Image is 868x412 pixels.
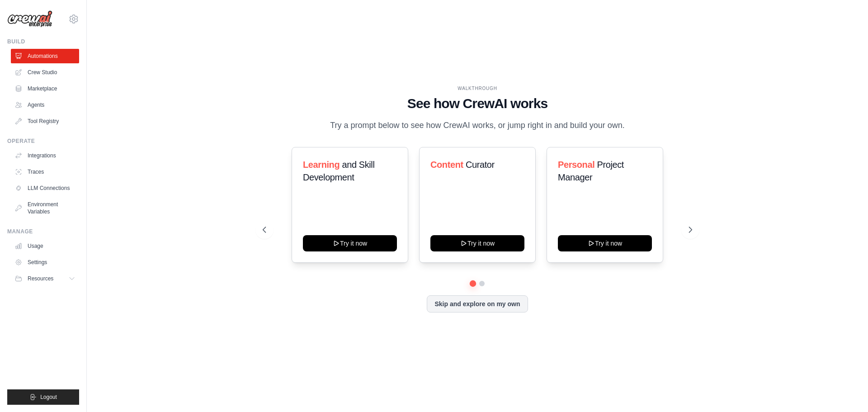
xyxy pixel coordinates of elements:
[7,389,79,405] button: Logout
[558,235,652,251] button: Try it now
[11,165,79,179] a: Traces
[11,197,79,219] a: Environment Variables
[7,10,52,28] img: Logo
[40,393,57,401] span: Logout
[11,49,79,63] a: Automations
[325,119,629,132] p: Try a prompt below to see how CrewAI works, or jump right in and build your own.
[430,160,463,170] span: Content
[7,228,79,235] div: Manage
[11,181,79,195] a: LLM Connections
[303,235,397,251] button: Try it now
[11,239,79,253] a: Usage
[263,95,692,112] h1: See how CrewAI works
[11,114,79,128] a: Tool Registry
[11,98,79,112] a: Agents
[558,160,594,170] span: Personal
[430,235,524,251] button: Try it now
[7,38,79,45] div: Build
[11,271,79,286] button: Resources
[263,85,692,92] div: WALKTHROUGH
[558,160,624,182] span: Project Manager
[427,295,528,313] button: Skip and explore on my own
[7,137,79,145] div: Operate
[11,81,79,96] a: Marketplace
[28,275,53,282] span: Resources
[303,160,374,182] span: and Skill Development
[466,160,495,170] span: Curator
[11,65,79,80] a: Crew Studio
[823,369,868,412] iframe: Chat Widget
[303,160,340,170] span: Learning
[11,148,79,163] a: Integrations
[11,255,79,270] a: Settings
